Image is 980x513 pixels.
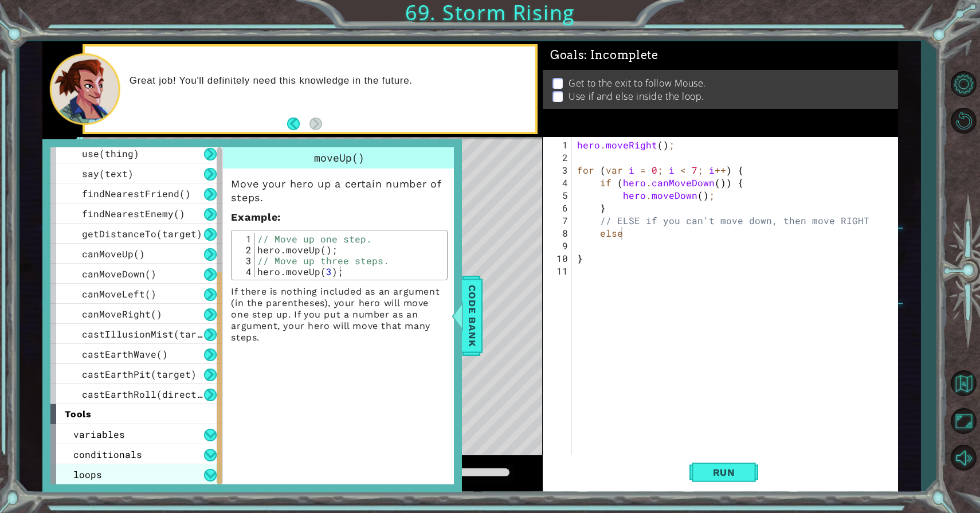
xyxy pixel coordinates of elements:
div: 10 [545,252,571,265]
button: Back [287,118,309,130]
button: Next [309,118,322,130]
div: 2 [545,151,571,164]
span: findNearestEnemy() [82,207,185,220]
span: findNearestFriend() [82,187,191,199]
p: If there is nothing included as an argument (in the parentheses), your hero will move one step up... [231,286,448,343]
span: canMoveLeft() [82,288,156,300]
div: 4 [545,177,571,189]
div: 7 [545,214,571,227]
span: Goals [550,48,658,62]
span: say(text) [82,167,134,179]
span: conditionals [73,448,142,460]
div: 9 [545,240,571,252]
span: variables [73,428,125,440]
span: tools [65,409,91,420]
span: canMoveUp() [82,248,145,260]
div: 1 [545,139,571,151]
button: Level Options [947,68,980,101]
span: castEarthPit(target) [82,368,197,380]
button: Restart Level [947,104,980,138]
span: castEarthRoll(direction) [82,388,219,400]
div: 1 [234,233,255,244]
div: 3 [234,255,255,266]
button: Shift+Enter: Run current code. [689,455,758,490]
button: Back to Map [947,367,980,400]
span: Code Bank [463,281,481,351]
div: 11 [545,265,571,277]
div: 6 [545,202,571,214]
span: getDistanceTo(target) [82,228,202,240]
p: Get to the exit to follow Mouse. [569,77,706,89]
span: use(thing) [82,147,139,159]
p: Move your hero up a certain number of steps. [231,177,448,205]
button: Maximize Browser [947,405,980,438]
div: moveUp() [223,147,456,169]
button: Mute [947,441,980,475]
div: 4 [234,266,255,277]
span: loops [73,468,102,480]
div: 2 [234,244,255,255]
span: canMoveDown() [82,268,156,280]
div: 8 [545,227,571,240]
p: Use if and else inside the loop. [569,90,704,103]
a: Back to Map [947,365,980,403]
p: Great job! You'll definitely need this knowledge in the future. [130,75,527,87]
span: Example [231,211,277,223]
div: 3 [545,164,571,177]
strong: : [231,211,281,223]
span: canMoveRight() [82,308,162,320]
span: moveUp() [314,151,364,165]
div: 5 [545,189,571,202]
span: Run [701,467,747,478]
span: : Incomplete [584,48,658,62]
div: tools [50,404,222,424]
span: castEarthWave() [82,348,168,360]
span: castIllusionMist(target) [82,328,219,340]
